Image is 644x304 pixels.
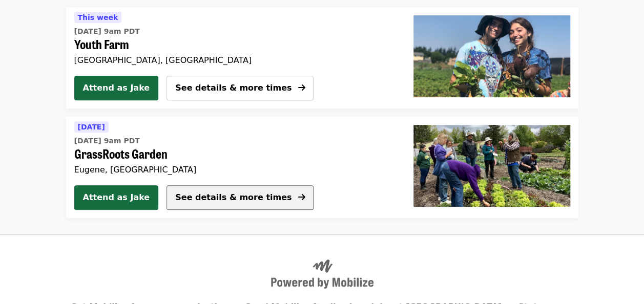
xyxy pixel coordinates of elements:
[74,76,159,100] button: Attend as Jake
[78,13,118,21] span: This week
[74,55,389,65] div: [GEOGRAPHIC_DATA], [GEOGRAPHIC_DATA]
[74,136,140,146] time: [DATE] 9am PDT
[167,185,314,210] button: See details & more times
[413,15,570,97] img: Youth Farm organized by FOOD For Lane County
[271,259,373,289] img: Powered by Mobilize
[83,82,150,94] span: Attend as Jake
[78,123,105,131] span: [DATE]
[74,185,159,210] button: Attend as Jake
[74,146,389,161] span: GrassRoots Garden
[74,165,389,175] div: Eugene, [GEOGRAPHIC_DATA]
[74,26,140,37] time: [DATE] 9am PDT
[167,76,314,100] button: See details & more times
[74,11,389,68] a: See details for "Youth Farm"
[83,191,150,204] span: Attend as Jake
[298,192,305,202] i: arrow-right icon
[405,117,578,218] a: GrassRoots Garden
[175,83,292,93] span: See details & more times
[175,192,292,202] span: See details & more times
[74,37,389,52] span: Youth Farm
[74,121,389,177] a: See details for "GrassRoots Garden"
[405,7,578,108] a: Youth Farm
[413,125,570,207] img: GrassRoots Garden organized by FOOD For Lane County
[298,83,305,93] i: arrow-right icon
